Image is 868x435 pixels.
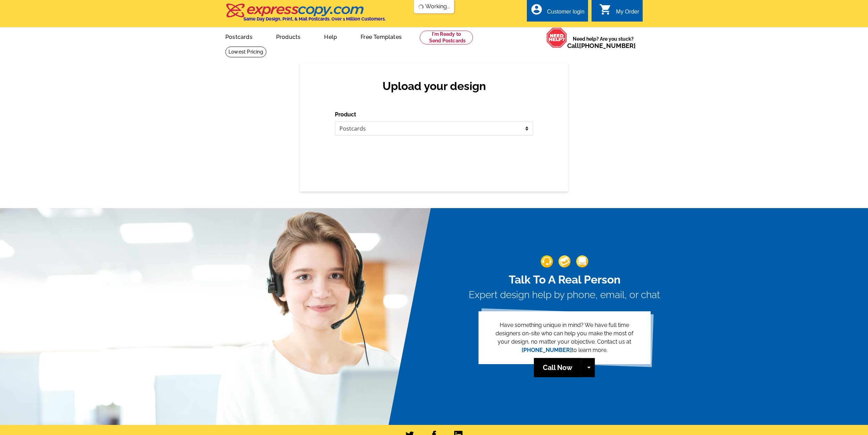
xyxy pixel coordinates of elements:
i: shopping_cart [599,3,612,16]
a: shopping_cart My Order [599,8,639,16]
a: [PHONE_NUMBER] [522,347,572,353]
a: Same Day Design, Print, & Mail Postcards. Over 1 Million Customers. [225,8,386,22]
a: account_circle Customer login [530,8,585,16]
img: loading... [418,4,424,10]
h4: Same Day Design, Print, & Mail Postcards. Over 1 Million Customers. [243,16,386,22]
i: account_circle [530,3,543,16]
span: Call [567,42,636,49]
a: [PHONE_NUMBER] [579,42,636,49]
span: Need help? Are you stuck? [567,35,639,49]
img: help [546,27,567,48]
div: Customer login [547,9,585,18]
a: Help [313,28,348,44]
a: Postcards [214,28,264,44]
h2: Talk To A Real Person [469,273,660,286]
label: Product [335,110,356,119]
h3: Expert design help by phone, email, or chat [469,289,660,301]
a: Free Templates [349,28,413,44]
div: My Order [616,9,639,18]
p: Have something unique in mind? We have full time designers on-site who can help you make the most... [490,321,640,354]
img: support-img-2.png [558,255,571,268]
img: support-img-1.png [541,255,553,268]
a: Products [265,28,312,44]
h2: Upload your design [342,80,526,93]
img: support-img-3_1.png [576,255,588,268]
a: Call Now [534,358,581,377]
